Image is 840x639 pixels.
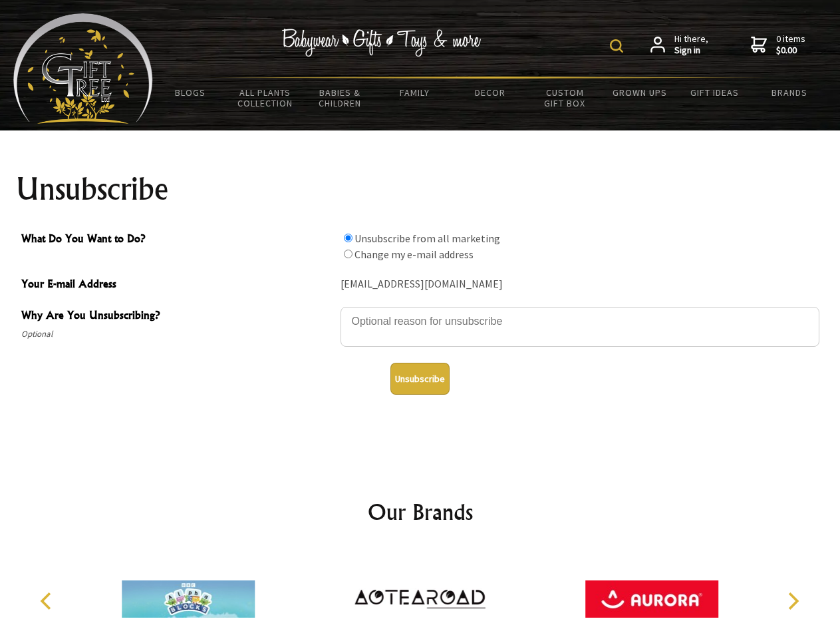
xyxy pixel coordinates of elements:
span: Optional [21,326,334,342]
h1: Unsubscribe [16,173,825,205]
button: Previous [33,586,63,616]
a: Brands [752,79,827,106]
span: Why Are You Unsubscribing? [21,307,334,326]
a: All Plants Collection [228,79,303,117]
img: product search [610,39,623,53]
h2: Our Brands [27,496,814,528]
span: Hi there, [674,33,708,57]
img: Babyware - Gifts - Toys and more... [13,13,153,124]
a: Custom Gift Box [527,79,603,117]
label: Change my e-mail address [354,248,474,261]
a: Grown Ups [602,79,677,106]
a: Decor [452,79,527,106]
label: Unsubscribe from all marketing [354,232,500,245]
strong: Sign in [674,45,708,57]
textarea: Why Are You Unsubscribing? [341,307,819,347]
button: Next [778,586,807,616]
input: What Do You Want to Do? [344,234,352,242]
a: BLOGS [153,79,228,106]
a: Family [378,79,453,106]
button: Unsubscribe [390,363,450,395]
div: [EMAIL_ADDRESS][DOMAIN_NAME] [341,274,819,295]
img: Babywear - Gifts - Toys & more [282,29,482,57]
a: Gift Ideas [677,79,752,106]
a: Babies & Children [303,79,378,117]
a: 0 items$0.00 [751,33,805,57]
span: Your E-mail Address [21,276,334,295]
a: Hi there,Sign in [650,33,708,57]
span: 0 items [776,33,805,57]
span: What Do You Want to Do? [21,230,334,250]
strong: $0.00 [776,45,805,57]
input: What Do You Want to Do? [344,250,352,258]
